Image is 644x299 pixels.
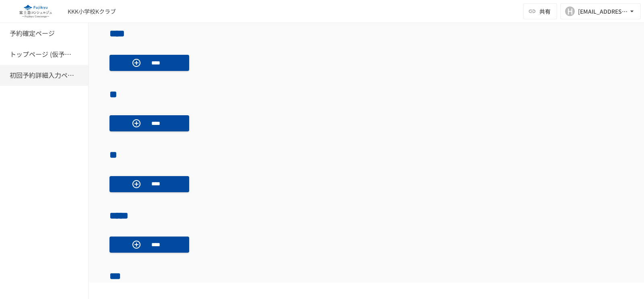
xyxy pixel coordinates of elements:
[539,7,551,16] span: 共有
[565,6,575,16] div: H
[10,49,74,60] h6: トップページ (仮予約一覧)
[10,70,74,81] h6: 初回予約詳細入力ページ
[68,7,116,16] div: KKK小学校Kクラブ
[10,28,55,39] h6: 予約確定ページ
[560,3,641,19] button: H[EMAIL_ADDRESS][PERSON_NAME][DOMAIN_NAME]
[578,6,628,17] div: [EMAIL_ADDRESS][PERSON_NAME][DOMAIN_NAME]
[10,5,61,18] img: eQeGXtYPV2fEKIA3pizDiVdzO5gJTl2ahLbsPaD2E4R
[523,3,557,19] button: 共有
